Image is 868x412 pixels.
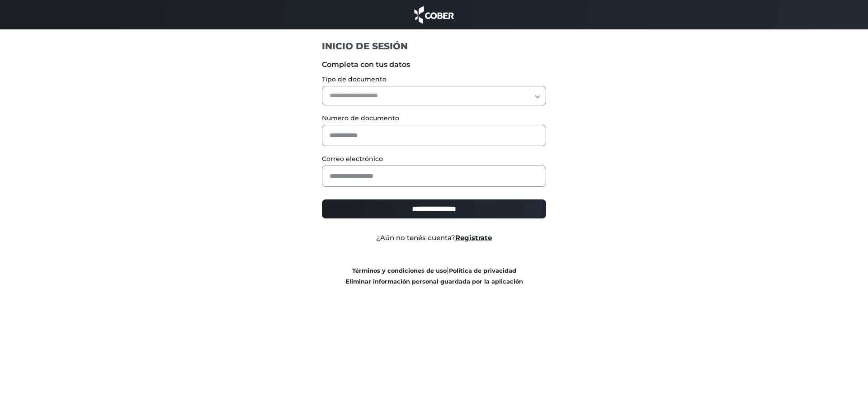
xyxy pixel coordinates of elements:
a: Eliminar información personal guardada por la aplicación [345,278,523,285]
a: Términos y condiciones de uso [352,267,447,274]
label: Correo electrónico [322,154,547,164]
div: ¿Aún no tenés cuenta? [315,233,553,243]
label: Completa con tus datos [322,59,547,70]
img: cober_marca.png [412,5,456,25]
a: Política de privacidad [449,267,516,274]
a: Registrate [455,233,492,242]
label: Tipo de documento [322,75,547,84]
div: | [315,265,553,287]
label: Número de documento [322,114,547,123]
h1: INICIO DE SESIÓN [322,40,547,52]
